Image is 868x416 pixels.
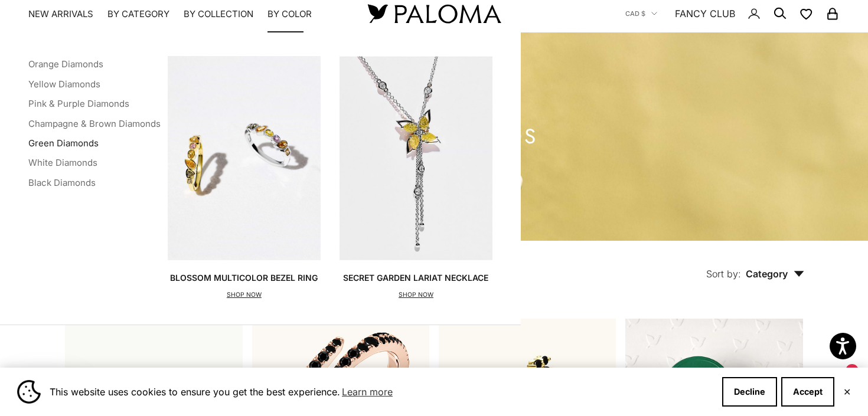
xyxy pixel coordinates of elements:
[625,8,657,19] button: CAD $
[107,8,169,20] summary: By Category
[170,289,318,301] p: SHOP NOW
[675,6,735,21] a: FANCY CLUB
[28,157,97,168] a: White Diamonds
[50,383,713,401] span: This website uses cookies to ensure you get the best experience.
[170,272,318,284] p: Blossom Multicolor Bezel Ring
[267,8,312,20] summary: By Color
[679,241,831,290] button: Sort by: Category
[28,8,340,20] nav: Primary navigation
[343,289,488,301] p: SHOP NOW
[706,268,741,280] span: Sort by:
[843,388,851,395] button: Close
[17,380,41,404] img: Cookie banner
[28,78,100,90] a: Yellow Diamonds
[28,137,99,149] a: Green Diamonds
[746,268,804,280] span: Category
[722,377,777,407] button: Decline
[28,58,103,70] a: Orange Diamonds
[28,118,161,129] a: Champagne & Brown Diamonds
[340,56,492,300] a: Secret Garden Lariat NecklaceSHOP NOW
[28,177,96,188] a: Black Diamonds
[28,98,129,109] a: Pink & Purple Diamonds
[28,8,93,20] a: NEW ARRIVALS
[625,8,645,19] span: CAD $
[343,272,488,284] p: Secret Garden Lariat Necklace
[340,383,394,401] a: Learn more
[781,377,834,407] button: Accept
[184,8,253,20] summary: By Collection
[168,56,321,300] a: Blossom Multicolor Bezel RingSHOP NOW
